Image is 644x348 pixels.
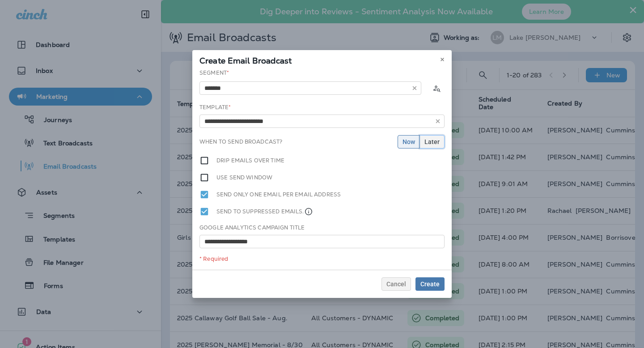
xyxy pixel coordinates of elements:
[381,277,411,291] button: Cancel
[199,224,305,231] label: Google Analytics Campaign Title
[428,80,445,96] button: Calculate the estimated number of emails to be sent based on selected segment. (This could take a...
[199,138,282,145] label: When to send broadcast?
[199,255,445,263] div: * Required
[216,190,341,199] label: Send only one email per email address
[386,281,406,287] span: Cancel
[398,135,420,149] button: Now
[402,139,415,145] span: Now
[216,207,313,216] label: Send to suppressed emails.
[424,139,440,145] span: Later
[192,50,452,69] div: Create Email Broadcast
[420,281,440,287] span: Create
[216,156,284,166] label: Drip emails over time
[415,277,445,291] button: Create
[199,69,229,76] label: Segment
[419,135,445,149] button: Later
[199,104,231,111] label: Template
[216,173,272,182] label: Use send window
